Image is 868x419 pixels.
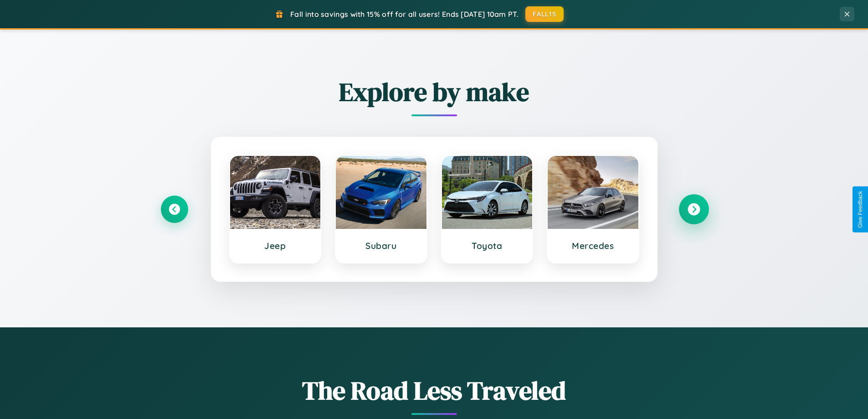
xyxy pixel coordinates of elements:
[451,240,524,251] h3: Toyota
[239,240,312,251] h3: Jeep
[345,240,417,251] h3: Subaru
[290,10,519,19] span: Fall into savings with 15% off for all users! Ends [DATE] 10am PT.
[161,373,708,408] h1: The Road Less Traveled
[525,6,564,22] button: FALL15
[857,191,863,228] div: Give Feedback
[161,74,708,109] h2: Explore by make
[557,240,629,251] h3: Mercedes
